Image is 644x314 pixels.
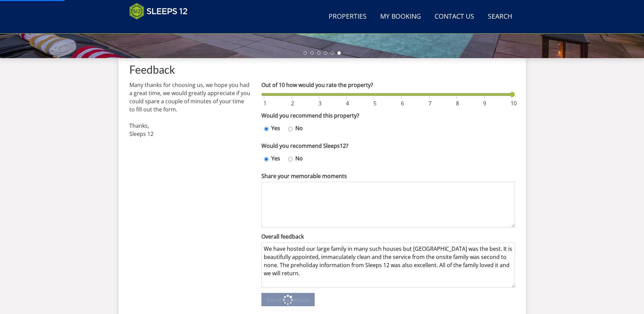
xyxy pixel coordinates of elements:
[269,124,283,132] label: Yes
[432,9,477,24] a: Contact Us
[129,64,515,75] h1: Feedback
[129,81,251,138] p: Many thanks for choosing us, we hope you had a great time, we would greatly appreciate if you cou...
[293,124,306,132] label: No
[261,81,515,89] label: Out of 10 how would you rate the property?
[269,154,283,162] label: Yes
[261,172,515,180] label: Share your memorable moments
[126,24,197,30] iframe: Customer reviews powered by Trustpilot
[378,9,424,24] a: My Booking
[485,9,515,24] a: Search
[129,3,188,20] img: Sleeps 12
[326,9,369,24] a: Properties
[267,296,309,304] span: Send Feedback
[261,293,315,306] button: Send Feedback
[261,111,515,120] label: Would you recommend this property?
[261,232,515,241] label: Overall feedback
[261,142,515,150] label: Would you recommend Sleeps12?
[293,154,306,162] label: No
[511,71,644,314] iframe: LiveChat chat widget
